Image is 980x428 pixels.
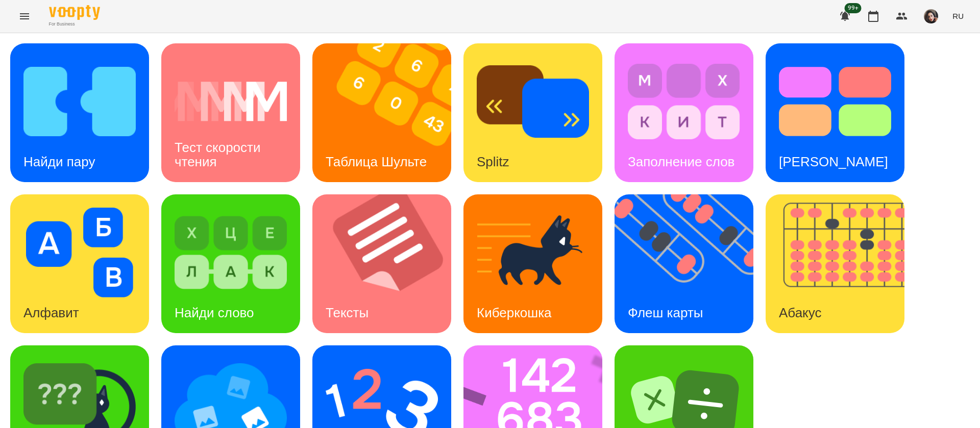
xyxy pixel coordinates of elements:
[766,43,904,182] a: Тест Струпа[PERSON_NAME]
[10,194,149,333] a: АлфавитАлфавит
[463,43,602,182] a: SplitzSplitz
[628,154,734,169] h3: Заполнение слов
[779,154,888,169] h3: [PERSON_NAME]
[477,154,509,169] h3: Splitz
[766,194,917,333] img: Абакус
[175,305,254,320] h3: Найди слово
[779,57,891,146] img: Тест Струпа
[628,57,740,146] img: Заполнение слов
[23,305,79,320] h3: Алфавит
[161,194,300,333] a: Найди словоНайди слово
[23,208,136,297] img: Алфавит
[477,208,589,297] img: Киберкошка
[615,43,753,182] a: Заполнение словЗаполнение слов
[49,5,100,20] img: Voopty Logo
[326,154,427,169] h3: Таблица Шульте
[463,194,602,333] a: КиберкошкаКиберкошка
[326,305,369,320] h3: Тексты
[766,194,904,333] a: АбакусАбакус
[952,11,964,21] span: RU
[615,194,753,333] a: Флеш картыФлеш карты
[312,194,451,333] a: ТекстыТексты
[175,208,287,297] img: Найди слово
[23,57,136,146] img: Найди пару
[49,21,100,28] span: For Business
[312,194,464,333] img: Тексты
[948,7,968,26] button: RU
[312,43,464,182] img: Таблица Шульте
[924,9,938,23] img: 415cf204168fa55e927162f296ff3726.jpg
[312,43,451,182] a: Таблица ШультеТаблица Шульте
[477,305,552,320] h3: Киберкошка
[628,305,703,320] h3: Флеш карты
[161,43,300,182] a: Тест скорости чтенияТест скорости чтения
[845,3,862,13] span: 99+
[477,57,589,146] img: Splitz
[175,140,264,169] h3: Тест скорости чтения
[12,4,37,29] button: Menu
[615,194,766,333] img: Флеш карты
[779,305,821,320] h3: Абакус
[23,154,95,169] h3: Найди пару
[10,43,149,182] a: Найди паруНайди пару
[175,57,287,146] img: Тест скорости чтения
